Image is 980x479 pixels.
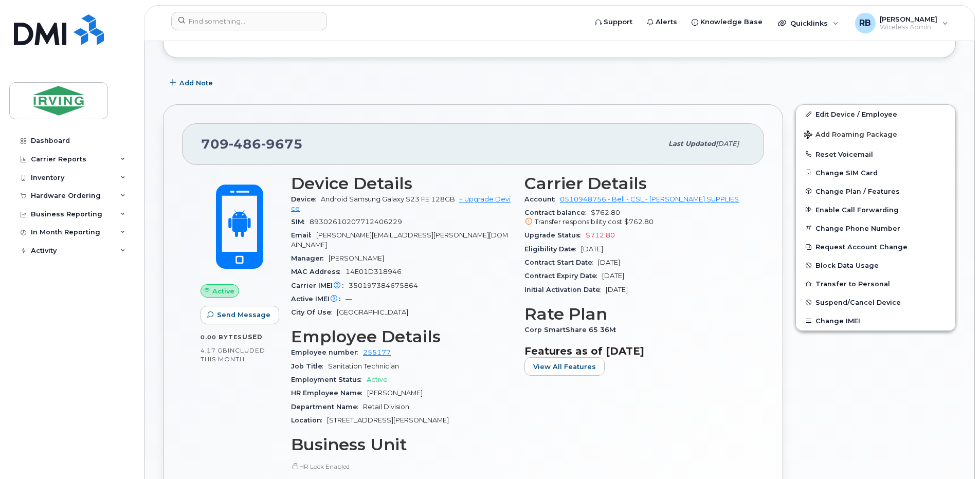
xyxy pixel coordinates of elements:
button: View All Features [524,357,605,376]
span: [DATE] [716,140,739,148]
button: Enable Call Forwarding [796,200,955,219]
h3: Rate Plan [524,305,746,323]
span: 14E01D318946 [346,268,402,275]
span: Manager [291,254,329,262]
span: [PERSON_NAME] [329,254,384,262]
span: [PERSON_NAME] [367,389,423,397]
span: Initial Activation Date [524,286,606,293]
span: HR Employee Name [291,389,367,397]
span: View All Features [533,362,596,372]
span: Employment Status [291,376,367,383]
span: [DATE] [581,245,603,253]
span: Active [212,286,234,296]
span: Location [291,416,327,424]
span: [DATE] [606,286,628,293]
span: [PERSON_NAME] [880,15,937,23]
button: Add Roaming Package [796,123,955,144]
button: Add Note [163,73,222,92]
span: Add Roaming Package [804,131,897,140]
span: Transfer responsibility cost [535,218,622,226]
a: Alerts [640,12,684,32]
span: Account [524,195,560,203]
button: Block Data Usage [796,256,955,274]
span: Add Note [179,78,213,88]
span: 0.00 Bytes [201,334,242,341]
span: Sanitation Technician [328,362,399,370]
a: Knowledge Base [684,12,770,32]
span: used [242,333,263,341]
span: [PERSON_NAME][EMAIL_ADDRESS][PERSON_NAME][DOMAIN_NAME] [291,231,508,248]
span: Support [604,17,632,27]
a: 0510948756 - Bell - CSL - [PERSON_NAME] SUPPLIES [560,195,739,203]
span: RB [859,17,871,29]
span: Send Message [217,310,270,320]
span: $762.80 [524,209,746,227]
a: Support [588,12,640,32]
button: Request Account Change [796,237,955,256]
span: City Of Use [291,308,337,316]
span: Email [291,231,316,239]
span: Alerts [656,17,677,27]
span: $762.80 [624,218,654,226]
div: Quicklinks [771,13,846,33]
span: Active IMEI [291,295,346,303]
span: Upgrade Status [524,231,586,239]
span: Department Name [291,403,363,411]
input: Find something... [171,12,327,30]
span: 4.17 GB [201,347,228,354]
span: Change Plan / Features [815,187,900,195]
a: Edit Device / Employee [796,105,955,123]
a: + Upgrade Device [291,195,511,212]
span: Suspend/Cancel Device [815,299,901,306]
button: Change SIM Card [796,163,955,182]
span: SIM [291,218,310,226]
h3: Business Unit [291,435,512,454]
button: Reset Voicemail [796,145,955,163]
div: Roberts, Brad [848,13,955,33]
button: Send Message [201,306,279,324]
span: Eligibility Date [524,245,581,253]
span: Last updated [668,140,716,148]
h3: Device Details [291,174,512,193]
span: [GEOGRAPHIC_DATA] [337,308,408,316]
span: Device [291,195,321,203]
span: Carrier IMEI [291,282,349,289]
h3: Carrier Details [524,174,746,193]
span: Wireless Admin [880,23,937,31]
span: Active [367,376,388,383]
span: Employee number [291,348,363,356]
span: Quicklinks [790,19,828,27]
span: Corp SmartShare 65 36M [524,326,621,334]
p: HR Lock Enabled [291,462,512,471]
span: Knowledge Base [700,17,763,27]
span: 486 [229,136,261,152]
span: Contract balance [524,209,591,216]
span: MAC Address [291,268,346,275]
span: 89302610207712406229 [310,218,402,226]
span: 350197384675864 [349,282,418,289]
span: — [346,295,352,303]
button: Suspend/Cancel Device [796,293,955,311]
span: [DATE] [602,272,624,280]
span: $712.80 [586,231,615,239]
span: Contract Expiry Date [524,272,602,280]
a: 255177 [363,348,391,356]
span: 9675 [261,136,303,152]
span: [DATE] [598,259,620,266]
button: Change Plan / Features [796,182,955,200]
span: Enable Call Forwarding [815,206,899,213]
span: Contract Start Date [524,259,598,266]
span: [STREET_ADDRESS][PERSON_NAME] [327,416,449,424]
span: included this month [201,346,265,363]
h3: Employee Details [291,327,512,346]
h3: Features as of [DATE] [524,345,746,357]
span: Retail Division [363,403,409,411]
button: Change IMEI [796,311,955,330]
span: 709 [201,136,303,152]
span: Job Title [291,362,328,370]
span: Android Samsung Galaxy S23 FE 128GB [321,195,455,203]
button: Transfer to Personal [796,274,955,293]
button: Change Phone Number [796,219,955,237]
